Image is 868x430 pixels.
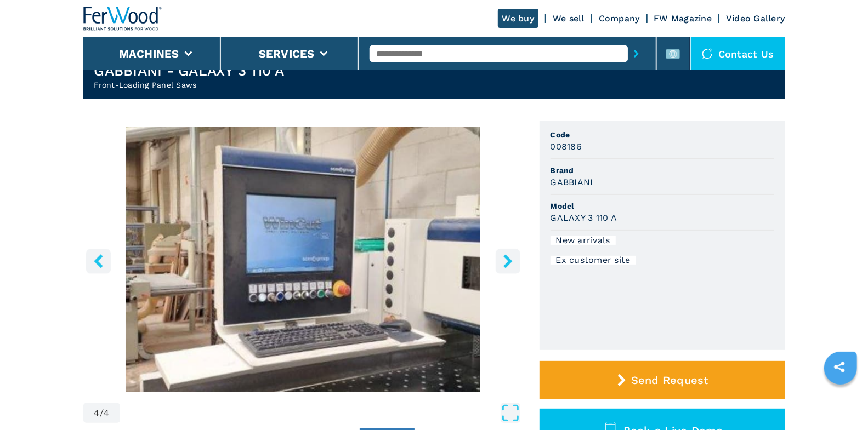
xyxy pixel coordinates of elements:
h2: Front-Loading Panel Saws [94,79,285,90]
span: / [100,409,104,417]
div: Ex customer site [551,256,636,265]
span: Send Request [631,374,708,387]
img: Ferwood [83,7,162,31]
h3: GABBIANI [551,176,593,188]
button: Open Fullscreen [123,403,520,423]
div: New arrivals [551,236,616,245]
span: 4 [104,409,109,417]
img: Front-Loading Panel Saws GABBIANI GALAXY 3 110 A [83,127,523,392]
img: Contact us [702,48,713,59]
iframe: Chat [821,381,860,422]
h3: GALAXY 3 110 A [551,211,617,224]
button: submit-button [628,41,645,66]
span: Code [551,129,774,140]
button: Machines [119,47,179,60]
button: left-button [86,249,111,273]
div: Go to Slide 4 [83,127,523,392]
a: We buy [498,9,539,28]
h1: GABBIANI - GALAXY 3 110 A [94,62,285,79]
span: Brand [551,165,774,176]
h3: 008186 [551,140,582,153]
a: Company [599,13,640,24]
button: right-button [496,249,520,273]
a: We sell [553,13,585,24]
div: Contact us [691,37,785,70]
a: sharethis [826,353,853,381]
a: Video Gallery [726,13,785,24]
span: Model [551,200,774,211]
button: Services [259,47,315,60]
span: 4 [94,409,100,417]
a: FW Magazine [654,13,712,24]
button: Send Request [540,361,785,399]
